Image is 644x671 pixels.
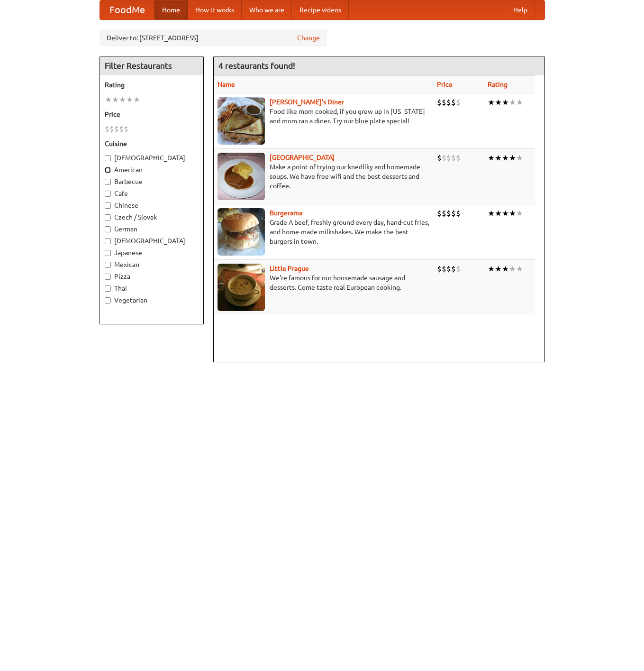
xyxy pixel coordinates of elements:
[270,209,302,217] b: Burgerama
[442,97,446,108] li: $
[105,139,199,148] h5: Cuisine
[502,208,509,219] li: ★
[105,153,199,163] label: [DEMOGRAPHIC_DATA]
[516,97,523,108] li: ★
[488,81,508,88] a: Rating
[456,264,461,274] li: $
[442,264,446,274] li: $
[188,0,242,19] a: How it works
[509,264,516,274] li: ★
[488,264,495,274] li: ★
[502,153,509,163] li: ★
[105,189,199,198] label: Cafe
[105,238,111,244] input: [DEMOGRAPHIC_DATA]
[495,208,502,219] li: ★
[100,0,154,19] a: FoodMe
[218,97,265,145] img: sallys.jpg
[218,153,265,200] img: czechpoint.jpg
[218,218,430,246] p: Grade A beef, freshly ground every day, hand-cut fries, and home-made milkshakes. We make the bes...
[516,208,523,219] li: ★
[502,97,509,108] li: ★
[446,208,451,219] li: $
[100,56,203,75] h4: Filter Restaurants
[451,264,456,274] li: $
[105,202,111,209] input: Chinese
[495,153,502,163] li: ★
[105,272,199,281] label: Pizza
[442,208,446,219] li: $
[451,97,456,108] li: $
[105,250,111,256] input: Japanese
[105,285,111,292] input: Thai
[456,97,461,108] li: $
[105,167,111,173] input: American
[114,124,119,134] li: $
[126,94,133,105] li: ★
[105,191,111,197] input: Cafe
[105,226,111,232] input: German
[451,208,456,219] li: $
[105,295,199,305] label: Vegetarian
[105,297,111,303] input: Vegetarian
[119,124,124,134] li: $
[270,98,344,106] a: [PERSON_NAME]'s Diner
[495,264,502,274] li: ★
[502,264,509,274] li: ★
[105,284,199,293] label: Thai
[242,0,292,19] a: Who we are
[218,208,265,256] img: burgerama.jpg
[105,248,199,257] label: Japanese
[509,208,516,219] li: ★
[105,110,199,119] h5: Price
[124,124,128,134] li: $
[495,97,502,108] li: ★
[218,264,265,311] img: littleprague.jpg
[105,236,199,246] label: [DEMOGRAPHIC_DATA]
[488,97,495,108] li: ★
[442,153,446,163] li: $
[516,153,523,163] li: ★
[105,274,111,280] input: Pizza
[105,177,199,186] label: Barbecue
[456,208,461,219] li: $
[488,153,495,163] li: ★
[105,262,111,268] input: Mexican
[154,0,188,19] a: Home
[446,264,451,274] li: $
[109,124,114,134] li: $
[488,208,495,219] li: ★
[133,94,140,105] li: ★
[446,153,451,163] li: $
[292,0,349,19] a: Recipe videos
[437,153,442,163] li: $
[119,94,126,105] li: ★
[105,124,109,134] li: $
[437,264,442,274] li: $
[218,107,430,126] p: Food like mom cooked, if you grew up in [US_STATE] and mom ran a diner. Try our blue plate special!
[105,212,199,222] label: Czech / Slovak
[516,264,523,274] li: ★
[105,165,199,175] label: American
[105,224,199,234] label: German
[270,154,335,161] a: [GEOGRAPHIC_DATA]
[437,81,453,88] a: Price
[270,265,309,272] a: Little Prague
[218,273,430,292] p: We're famous for our housemade sausage and desserts. Come taste real European cooking.
[509,153,516,163] li: ★
[218,81,235,88] a: Name
[105,214,111,221] input: Czech / Slovak
[297,33,320,43] a: Change
[105,155,111,161] input: [DEMOGRAPHIC_DATA]
[105,80,199,90] h5: Rating
[509,97,516,108] li: ★
[105,179,111,185] input: Barbecue
[506,0,535,19] a: Help
[451,153,456,163] li: $
[437,208,442,219] li: $
[105,201,199,210] label: Chinese
[105,260,199,269] label: Mexican
[456,153,461,163] li: $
